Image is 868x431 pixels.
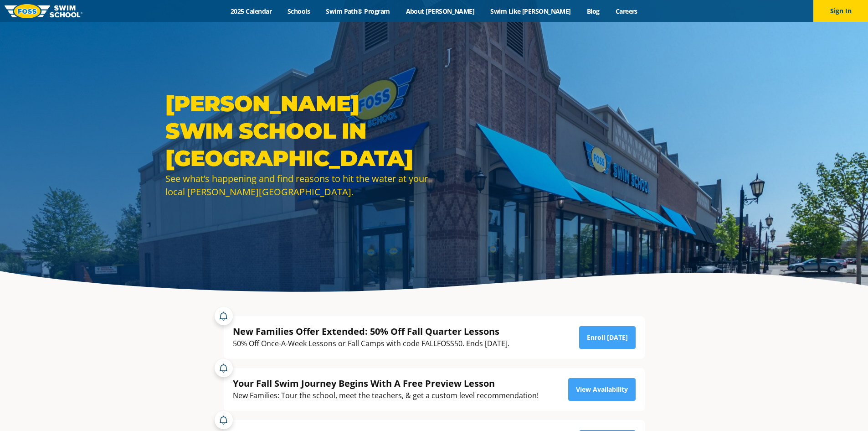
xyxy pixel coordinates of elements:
a: Blog [579,7,607,16]
div: 50% Off Once-A-Week Lessons or Fall Camps with code FALLFOSS50. Ends [DATE]. [233,338,509,350]
a: Schools [280,7,318,16]
a: About [PERSON_NAME] [398,7,483,16]
div: New Families Offer Extended: 50% Off Fall Quarter Lessons [233,325,509,338]
div: New Families: Tour the school, meet the teachers, & get a custom level recommendation! [233,389,539,402]
a: Swim Like [PERSON_NAME] [483,7,579,16]
a: Enroll [DATE] [579,326,636,349]
a: View Availability [568,378,636,401]
a: 2025 Calendar [223,7,280,16]
div: See what’s happening and find reasons to hit the water at your local [PERSON_NAME][GEOGRAPHIC_DATA]. [165,172,430,198]
img: FOSS Swim School Logo [5,4,82,18]
div: Your Fall Swim Journey Begins With A Free Preview Lesson [233,377,539,389]
a: Swim Path® Program [318,7,398,16]
h1: [PERSON_NAME] Swim School in [GEOGRAPHIC_DATA] [165,90,430,172]
a: Careers [607,7,645,16]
